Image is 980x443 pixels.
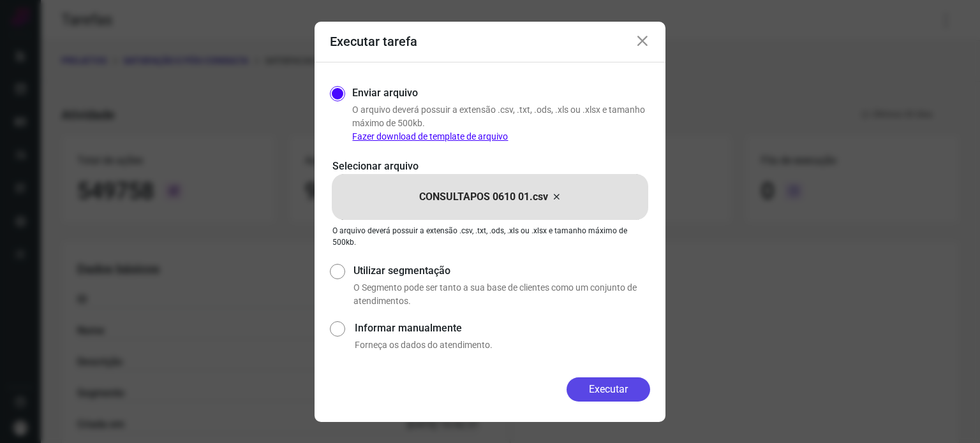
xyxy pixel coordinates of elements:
label: Utilizar segmentação [353,263,650,279]
p: CONSULTAPOS 0610 01.csv [419,189,548,205]
a: Fazer download de template de arquivo [352,131,508,142]
p: O Segmento pode ser tanto a sua base de clientes como um conjunto de atendimentos. [353,281,650,308]
h3: Executar tarefa [330,34,417,49]
p: O arquivo deverá possuir a extensão .csv, .txt, .ods, .xls ou .xlsx e tamanho máximo de 500kb. [332,225,648,248]
button: Executar [567,377,650,402]
p: Selecionar arquivo [332,159,648,174]
p: Forneça os dados do atendimento. [355,338,650,352]
p: O arquivo deverá possuir a extensão .csv, .txt, .ods, .xls ou .xlsx e tamanho máximo de 500kb. [352,103,650,143]
label: Enviar arquivo [352,85,418,101]
label: Informar manualmente [355,321,650,336]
